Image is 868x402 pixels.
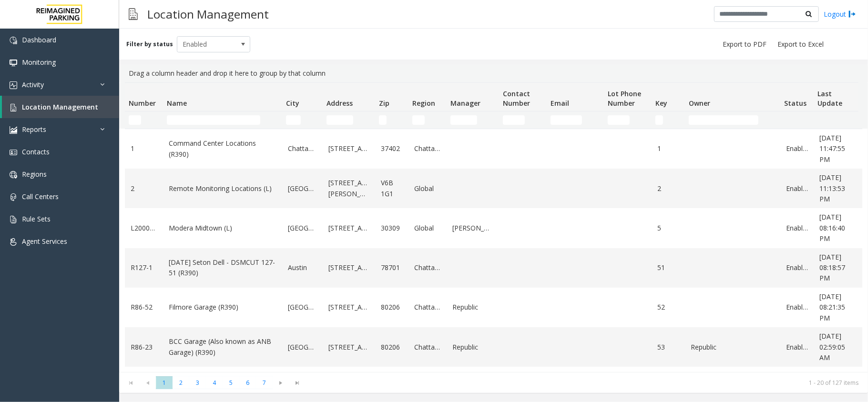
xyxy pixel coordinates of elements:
a: Republic [691,342,775,352]
a: [PERSON_NAME] [452,223,493,233]
a: [DATE] 08:16:40 PM [819,212,856,244]
a: 51 [657,262,679,273]
label: Filter by status [126,40,173,49]
input: City Filter [286,115,301,125]
a: 2 [657,183,679,194]
td: Owner Filter [685,111,780,129]
span: Export to PDF [723,40,766,49]
a: Chattanooga [414,143,441,154]
span: [DATE] 11:47:55 PM [819,133,845,164]
a: R86-52 [131,302,157,312]
input: Owner Filter [689,115,758,125]
span: Enabled [177,37,235,52]
span: Regions [22,170,47,179]
input: Number Filter [129,115,141,125]
a: Republic [452,342,493,352]
td: Contact Number Filter [499,111,547,129]
span: Rule Sets [22,214,51,223]
span: Go to the last page [289,376,306,390]
a: BCC Garage (Also known as ANB Garage) (R390) [169,336,276,358]
a: 1 [657,143,679,154]
span: Name [167,99,187,108]
span: Page 4 [206,376,223,389]
span: Call Centers [22,192,59,201]
span: Number [129,99,156,108]
a: Enabled [786,302,808,312]
a: Modera Midtown (L) [169,223,276,233]
a: 2 [131,183,157,194]
span: Region [412,99,435,108]
td: Zip Filter [375,111,408,129]
input: Name Filter [167,115,260,125]
input: Email Filter [551,115,582,125]
a: [DATE] 11:13:53 PM [819,172,856,204]
a: Chattanooga [414,342,441,352]
a: Enabled [786,143,808,154]
a: [GEOGRAPHIC_DATA] [288,342,317,352]
span: Activity [22,80,44,89]
th: Status [780,83,814,111]
span: Lot Phone Number [608,89,641,108]
span: Page 6 [239,376,256,389]
td: Address Filter [323,111,375,129]
a: [STREET_ADDRESS] [328,342,369,352]
span: Export to Excel [777,40,824,49]
td: Name Filter [163,111,282,129]
a: 78701 [381,262,403,273]
a: Chattanooga [414,302,441,312]
a: [DATE] 08:21:35 PM [819,291,856,323]
a: Logout [824,9,856,19]
input: Lot Phone Number Filter [608,115,630,125]
a: Enabled [786,183,808,194]
a: R86-23 [131,342,157,352]
a: Enabled [786,262,808,273]
span: [DATE] 11:13:53 PM [819,173,845,203]
img: 'icon' [10,37,17,44]
td: City Filter [282,111,323,129]
a: 80206 [381,342,403,352]
a: Remote Monitoring Locations (L) [169,183,276,194]
span: Manager [450,99,480,108]
span: City [286,99,299,108]
a: [GEOGRAPHIC_DATA] [288,302,317,312]
a: R127-1 [131,262,157,273]
a: [STREET_ADDRESS][PERSON_NAME] [328,178,369,199]
input: Manager Filter [450,115,477,125]
span: Key [655,99,667,108]
img: 'icon' [10,81,17,89]
a: [STREET_ADDRESS] [328,262,369,273]
input: Key Filter [655,115,663,125]
a: Republic [452,302,493,312]
span: Go to the last page [291,379,304,387]
span: Address [327,99,353,108]
td: Manager Filter [447,111,499,129]
span: Last Update [817,89,842,108]
a: 37402 [381,143,403,154]
span: Contact Number [503,89,530,108]
span: Monitoring [22,58,56,67]
a: Chattanooga [288,143,317,154]
span: Owner [689,99,710,108]
td: Email Filter [547,111,604,129]
a: [STREET_ADDRESS] [328,302,369,312]
div: Drag a column header and drop it here to group by that column [125,64,862,82]
a: Command Center Locations (R390) [169,138,276,160]
img: 'icon' [10,193,17,201]
td: Status Filter [780,111,814,129]
a: Filmore Garage (R390) [169,302,276,312]
img: logout [848,9,856,19]
img: 'icon' [10,216,17,223]
a: Global [414,183,441,194]
a: [GEOGRAPHIC_DATA] [288,183,317,194]
span: [DATE] 08:21:35 PM [819,292,845,322]
img: 'icon' [10,171,17,179]
kendo-pager-info: 1 - 20 of 127 items [312,379,858,387]
span: Page 7 [256,376,273,389]
span: Page 2 [173,376,189,389]
span: Dashboard [22,35,56,44]
img: 'icon' [10,126,17,134]
img: 'icon' [10,104,17,111]
span: Zip [379,99,389,108]
a: L20000500 [131,223,157,233]
a: 30309 [381,223,403,233]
